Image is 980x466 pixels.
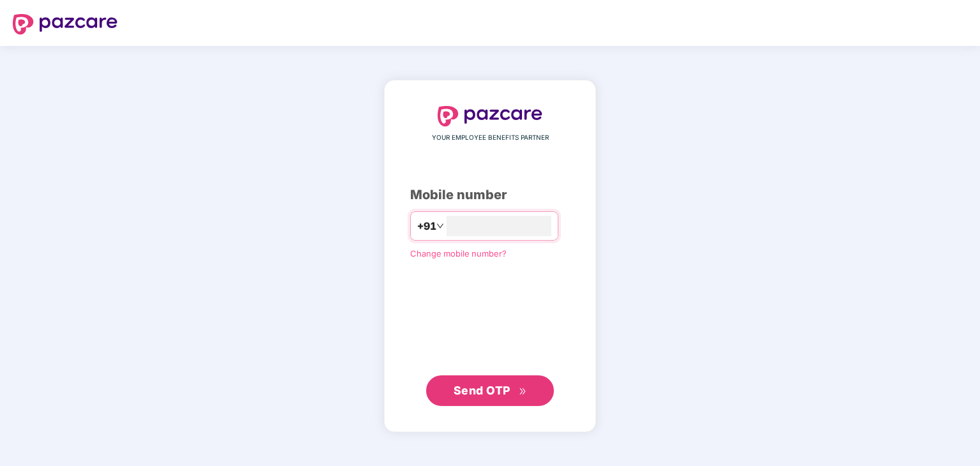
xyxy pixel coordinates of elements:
[426,375,554,406] button: Send OTPdouble-right
[438,106,542,126] img: logo
[410,185,570,205] div: Mobile number
[13,14,118,34] img: logo
[432,133,549,143] span: YOUR EMPLOYEE BENEFITS PARTNER
[436,222,444,230] span: down
[519,387,527,396] span: double-right
[410,248,507,259] a: Change mobile number?
[454,384,510,397] span: Send OTP
[417,218,436,234] span: +91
